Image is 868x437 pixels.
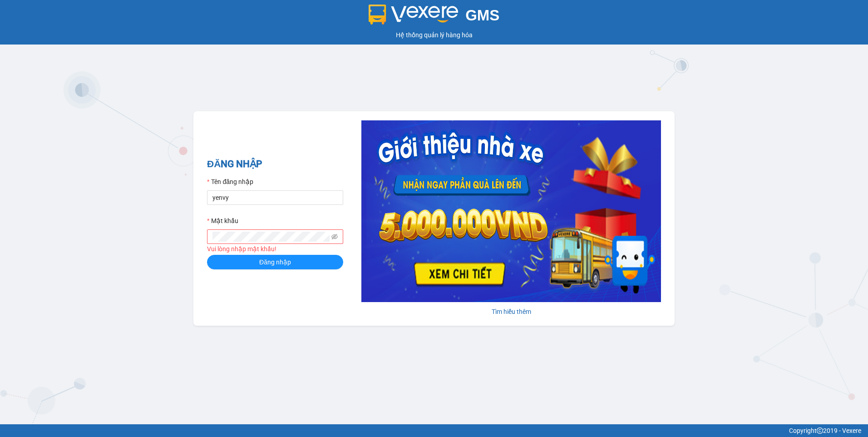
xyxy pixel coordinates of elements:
h2: ĐĂNG NHẬP [207,157,343,172]
span: GMS [465,7,499,24]
label: Mật khẩu [207,216,238,226]
div: Copyright 2019 - Vexere [7,426,861,436]
div: Hệ thống quản lý hàng hóa [2,30,866,40]
img: logo 2 [369,5,459,25]
span: Đăng nhập [259,257,291,267]
label: Tên đăng nhập [207,177,253,187]
div: Tìm hiểu thêm [361,307,661,317]
input: Tên đăng nhập [207,190,343,205]
img: banner-0 [361,120,661,302]
div: Vui lòng nhập mật khẩu! [207,244,343,254]
input: Mật khẩu [212,232,330,242]
span: eye-invisible [331,233,338,240]
a: GMS [369,14,500,21]
span: copyright [817,427,823,434]
button: Đăng nhập [207,255,343,269]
